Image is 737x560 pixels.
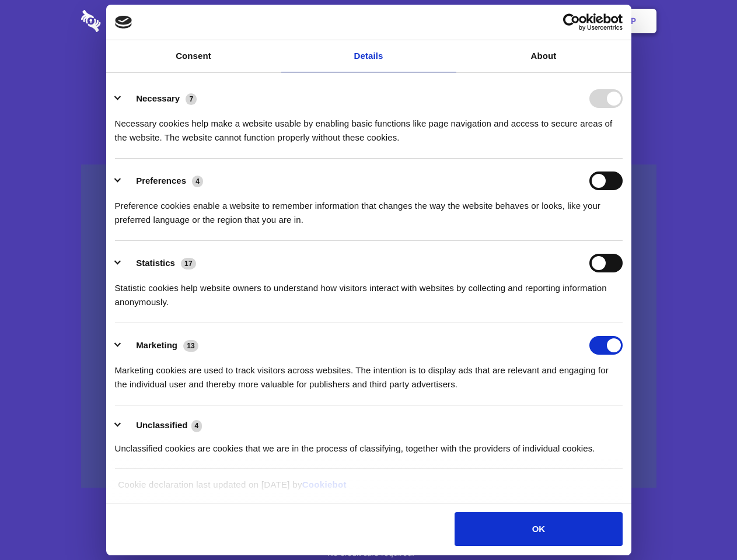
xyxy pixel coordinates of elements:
a: Details [281,40,456,72]
a: Login [529,3,580,39]
img: logo-wordmark-white-trans-d4663122ce5f474addd5e946df7df03e33cb6a1c49d2221995e7729f52c070b2.svg [81,10,181,32]
a: Consent [106,40,281,72]
a: Cookiebot [302,480,347,489]
label: Necessary [136,93,180,103]
div: Cookie declaration last updated on [DATE] by [109,478,628,501]
div: Necessary cookies help make a website usable by enabling basic functions like page navigation and... [115,108,623,145]
div: Preference cookies enable a website to remember information that changes the way the website beha... [115,190,623,227]
img: logo [115,16,132,29]
div: Statistic cookies help website owners to understand how visitors interact with websites by collec... [115,272,623,309]
span: 4 [191,420,202,432]
span: 7 [186,93,197,105]
label: Statistics [136,258,175,268]
button: Marketing (13) [115,336,206,355]
h4: Auto-redaction of sensitive data, encrypted data sharing and self-destructing private chats. Shar... [81,106,656,145]
h1: Eliminate Slack Data Loss. [81,52,656,94]
a: About [456,40,631,72]
span: 13 [183,340,198,352]
label: Marketing [136,340,177,350]
label: Preferences [136,176,186,185]
a: Pricing [343,3,393,39]
span: 17 [181,258,196,269]
a: Contact [473,3,527,39]
a: Wistia video thumbnail [81,164,656,488]
button: Statistics (17) [115,254,204,272]
button: Preferences (4) [115,171,211,190]
button: Necessary (7) [115,89,204,108]
div: Marketing cookies are used to track visitors across websites. The intention is to display ads tha... [115,355,623,391]
button: Unclassified (4) [115,418,209,433]
div: Unclassified cookies are cookies that we are in the process of classifying, together with the pro... [115,433,623,456]
span: 4 [192,176,203,187]
button: OK [455,512,622,546]
a: Usercentrics Cookiebot - opens in a new window [521,13,623,31]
